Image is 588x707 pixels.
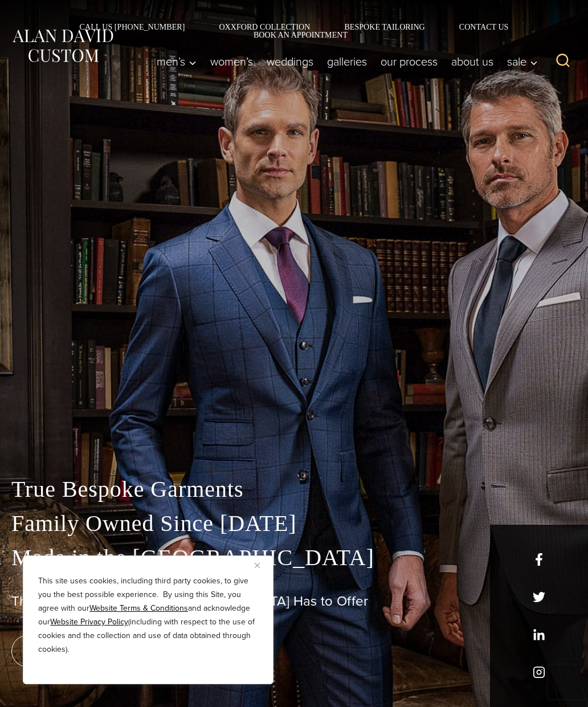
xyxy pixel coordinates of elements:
a: Oxxford Collection [202,23,327,31]
a: Website Terms & Conditions [89,602,188,614]
span: Men’s [157,56,197,67]
nav: Secondary Navigation [11,23,577,39]
h1: The Best Custom Suits [GEOGRAPHIC_DATA] Has to Offer [11,593,577,610]
a: About Us [444,50,500,73]
img: Close [255,563,260,568]
img: Alan David Custom [11,27,114,65]
a: Women’s [203,50,260,73]
button: Close [255,558,268,572]
a: book an appointment [11,635,171,667]
a: Galleries [320,50,374,73]
a: Book an Appointment [236,31,352,39]
a: Bespoke Tailoring [327,23,442,31]
span: Sale [507,56,538,67]
p: True Bespoke Garments Family Owned Since [DATE] Made in the [GEOGRAPHIC_DATA] [11,472,577,575]
a: Our Process [374,50,444,73]
a: Website Privacy Policy [50,616,128,628]
nav: Primary Navigation [150,50,544,73]
a: weddings [260,50,320,73]
a: Contact Us [442,23,526,31]
button: View Search Form [549,48,577,75]
p: This site uses cookies, including third party cookies, to give you the best possible experience. ... [38,574,258,656]
a: Call Us [PHONE_NUMBER] [63,23,202,31]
